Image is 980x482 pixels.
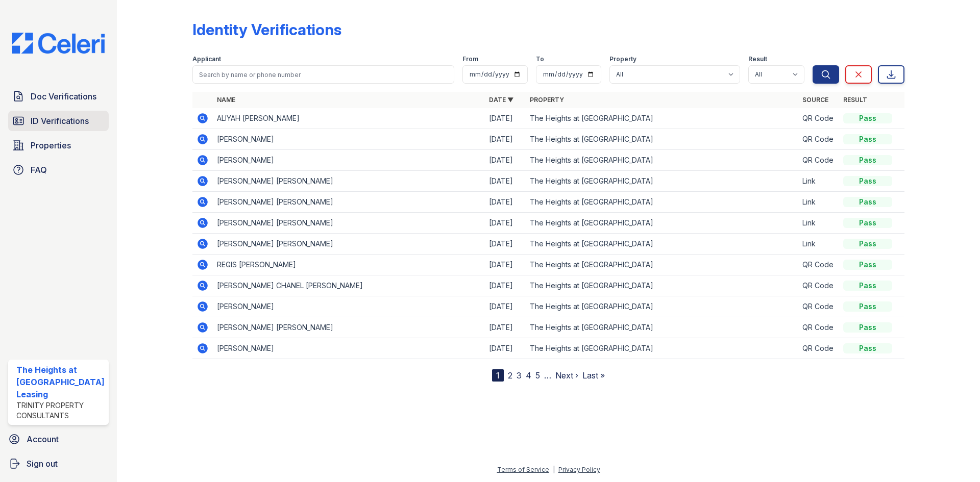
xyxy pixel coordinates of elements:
a: Terms of Service [497,466,549,473]
td: [DATE] [485,108,526,129]
div: Pass [843,301,892,312]
td: [DATE] [485,255,526,275]
div: Pass [843,218,892,228]
a: Doc Verifications [8,86,109,107]
td: The Heights at [GEOGRAPHIC_DATA] [526,150,798,171]
div: Identity Verifications [192,20,341,39]
a: Properties [8,135,109,156]
span: ID Verifications [31,115,89,127]
label: Applicant [192,55,221,63]
div: The Heights at [GEOGRAPHIC_DATA] Leasing [16,364,105,400]
span: Doc Verifications [31,90,96,103]
td: The Heights at [GEOGRAPHIC_DATA] [526,213,798,234]
a: Result [843,96,867,104]
td: QR Code [798,129,839,150]
a: FAQ [8,160,109,180]
td: QR Code [798,275,839,296]
td: [DATE] [485,129,526,150]
label: To [536,55,544,63]
td: Link [798,171,839,192]
td: [PERSON_NAME] [213,129,485,150]
a: 3 [517,370,522,380]
div: Pass [843,343,892,353]
td: The Heights at [GEOGRAPHIC_DATA] [526,108,798,129]
span: Account [27,433,59,445]
td: The Heights at [GEOGRAPHIC_DATA] [526,171,798,192]
a: Last » [582,370,605,380]
td: [PERSON_NAME] [213,296,485,317]
div: Pass [843,322,892,333]
td: Link [798,192,839,213]
td: [PERSON_NAME] [PERSON_NAME] [213,317,485,338]
a: Account [4,429,113,449]
td: [DATE] [485,234,526,255]
a: Next › [555,370,578,380]
td: QR Code [798,150,839,171]
a: 4 [526,370,531,380]
td: [PERSON_NAME] [PERSON_NAME] [213,213,485,234]
div: Pass [843,197,892,207]
td: [DATE] [485,317,526,338]
img: CE_Logo_Blue-a8612792a0a2168367f1c8372b55b34899dd931a85d93a1a3d3e32e68fde9ad4.png [4,33,113,54]
td: QR Code [798,317,839,338]
a: Date ▼ [489,96,513,104]
label: Result [748,55,767,63]
td: QR Code [798,255,839,275]
a: Property [530,96,564,104]
td: [DATE] [485,296,526,317]
td: The Heights at [GEOGRAPHIC_DATA] [526,255,798,275]
a: ID Verifications [8,111,109,131]
a: Privacy Policy [558,466,600,473]
td: Link [798,213,839,234]
td: [DATE] [485,192,526,213]
a: 5 [535,370,540,380]
div: | [553,466,555,473]
td: [DATE] [485,338,526,359]
span: FAQ [31,164,47,176]
td: The Heights at [GEOGRAPHIC_DATA] [526,234,798,255]
td: REGIS [PERSON_NAME] [213,255,485,275]
span: Sign out [27,458,58,470]
span: Properties [31,139,71,151]
td: [DATE] [485,150,526,171]
label: Property [609,55,636,63]
div: Trinity Property Consultants [16,400,105,421]
td: The Heights at [GEOGRAPHIC_DATA] [526,338,798,359]
div: Pass [843,113,892,123]
td: [PERSON_NAME] [PERSON_NAME] [213,192,485,213]
td: [DATE] [485,275,526,296]
a: Sign out [4,453,113,474]
div: Pass [843,260,892,270]
td: [PERSON_NAME] [213,150,485,171]
div: Pass [843,134,892,144]
td: [PERSON_NAME] [PERSON_NAME] [213,171,485,192]
label: From [462,55,478,63]
td: [PERSON_NAME] [PERSON_NAME] [213,234,485,255]
td: QR Code [798,338,839,359]
td: QR Code [798,296,839,317]
span: … [544,369,551,382]
td: The Heights at [GEOGRAPHIC_DATA] [526,192,798,213]
div: 1 [492,369,504,382]
input: Search by name or phone number [192,65,454,84]
a: 2 [508,370,512,380]
a: Source [802,96,828,104]
div: Pass [843,176,892,186]
div: Pass [843,281,892,291]
td: The Heights at [GEOGRAPHIC_DATA] [526,275,798,296]
td: The Heights at [GEOGRAPHIC_DATA] [526,129,798,150]
a: Name [217,96,235,104]
td: [PERSON_NAME] CHANEL [PERSON_NAME] [213,275,485,296]
td: ALIYAH [PERSON_NAME] [213,108,485,129]
td: [DATE] [485,171,526,192]
td: Link [798,234,839,255]
td: QR Code [798,108,839,129]
td: [PERSON_NAME] [213,338,485,359]
td: [DATE] [485,213,526,234]
td: The Heights at [GEOGRAPHIC_DATA] [526,317,798,338]
td: The Heights at [GEOGRAPHIC_DATA] [526,296,798,317]
div: Pass [843,155,892,165]
div: Pass [843,239,892,249]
